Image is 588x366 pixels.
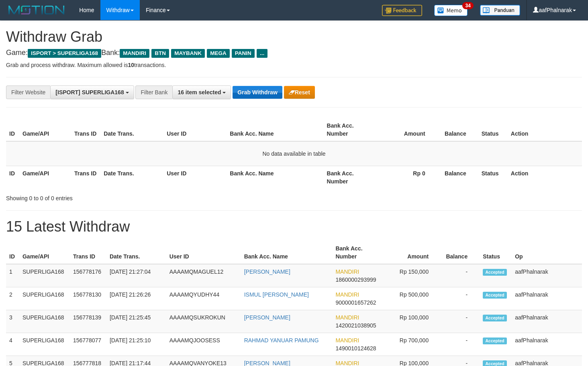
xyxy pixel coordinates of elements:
span: MANDIRI [335,337,359,344]
span: PANIN [232,49,255,58]
td: - [441,310,480,333]
p: Grab and process withdraw. Maximum allowed is transactions. [6,61,582,69]
td: SUPERLIGA168 [19,333,70,356]
strong: 10 [128,62,134,68]
a: [PERSON_NAME] [244,268,290,275]
td: AAAAMQJOOSESS [166,333,241,356]
th: Balance [441,241,480,264]
td: No data available in table [6,141,582,166]
td: 156778176 [70,264,106,287]
td: AAAAMQSUKROKUN [166,310,241,333]
th: Game/API [19,241,70,264]
button: 16 item selected [172,85,231,99]
td: [DATE] 21:27:04 [106,264,166,287]
button: [ISPORT] SUPERLIGA168 [50,85,134,99]
td: aafPhalnarak [512,264,582,287]
span: Accepted [483,338,507,344]
button: Reset [284,86,315,99]
th: Balance [437,118,478,141]
td: 156778130 [70,287,106,310]
span: BTN [151,49,169,58]
img: Feedback.jpg [382,5,422,16]
td: Rp 150,000 [382,264,441,287]
th: User ID [166,241,241,264]
th: Bank Acc. Number [324,166,376,189]
td: - [441,287,480,310]
span: MANDIRI [335,268,359,275]
h4: Game: Bank: [6,49,582,57]
th: Balance [437,166,478,189]
span: 34 [462,2,473,9]
span: [ISPORT] SUPERLIGA168 [55,89,124,96]
span: MANDIRI [335,291,359,298]
td: SUPERLIGA168 [19,264,70,287]
span: MANDIRI [120,49,149,58]
img: MOTION_logo.png [6,4,67,16]
th: Trans ID [70,241,106,264]
td: - [441,333,480,356]
td: aafPhalnarak [512,333,582,356]
span: MANDIRI [335,314,359,321]
span: MEGA [207,49,230,58]
th: Trans ID [71,166,100,189]
button: Grab Withdraw [233,86,282,99]
span: Copy 1860000293999 to clipboard [335,277,376,283]
th: Game/API [19,118,71,141]
img: Button%20Memo.svg [434,5,468,16]
th: Rp 0 [376,166,437,189]
h1: Withdraw Grab [6,29,582,45]
th: Date Trans. [106,241,166,264]
th: Op [512,241,582,264]
td: [DATE] 21:25:45 [106,310,166,333]
span: Accepted [483,269,507,276]
span: Copy 1420021038905 to clipboard [335,322,376,329]
span: ... [257,49,267,58]
td: Rp 500,000 [382,287,441,310]
th: Amount [382,241,441,264]
td: SUPERLIGA168 [19,310,70,333]
div: Filter Bank [135,85,172,99]
a: ISMUL [PERSON_NAME] [244,291,309,298]
th: Bank Acc. Number [324,118,376,141]
span: Accepted [483,292,507,299]
td: 2 [6,287,19,310]
span: MAYBANK [171,49,205,58]
th: ID [6,118,19,141]
span: Copy 9000001657262 to clipboard [335,299,376,306]
td: AAAAMQYUDHY44 [166,287,241,310]
td: SUPERLIGA168 [19,287,70,310]
td: 1 [6,264,19,287]
th: Bank Acc. Name [227,166,323,189]
th: User ID [163,166,227,189]
span: 16 item selected [178,89,221,96]
td: aafPhalnarak [512,310,582,333]
td: Rp 700,000 [382,333,441,356]
th: Bank Acc. Name [227,118,323,141]
a: RAHMAD YANUAR PAMUNG [244,337,319,344]
th: Date Trans. [100,118,163,141]
th: Status [478,118,508,141]
span: ISPORT > SUPERLIGA168 [28,49,101,58]
td: 156778139 [70,310,106,333]
th: Action [508,118,582,141]
span: Accepted [483,315,507,321]
td: Rp 100,000 [382,310,441,333]
th: Action [508,166,582,189]
th: ID [6,241,19,264]
th: Status [478,166,508,189]
th: Amount [376,118,437,141]
h1: 15 Latest Withdraw [6,219,582,235]
td: AAAAMQMAGUEL12 [166,264,241,287]
td: - [441,264,480,287]
th: ID [6,166,19,189]
td: 4 [6,333,19,356]
th: Trans ID [71,118,100,141]
th: Bank Acc. Name [241,241,333,264]
td: [DATE] 21:26:26 [106,287,166,310]
th: Date Trans. [100,166,163,189]
div: Showing 0 to 0 of 0 entries [6,191,239,202]
a: [PERSON_NAME] [244,314,290,321]
span: Copy 1490010124628 to clipboard [335,345,376,352]
img: panduan.png [480,5,520,16]
th: Game/API [19,166,71,189]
